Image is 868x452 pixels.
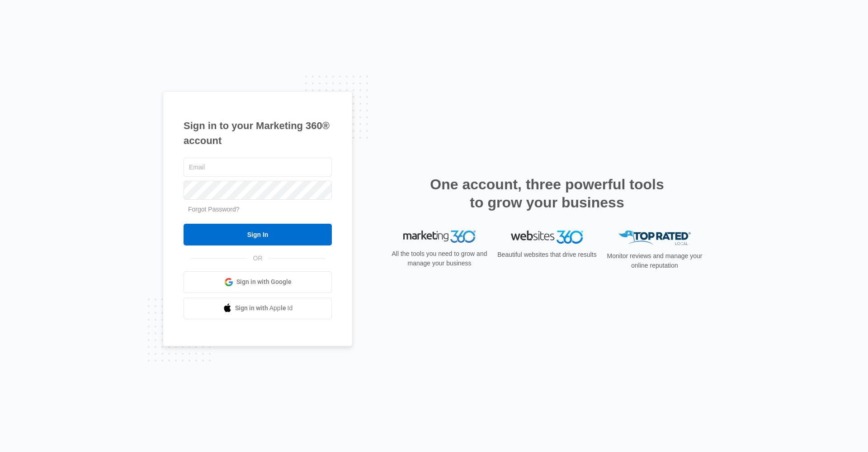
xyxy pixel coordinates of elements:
[511,231,583,244] img: Websites 360
[247,254,269,263] span: OR
[403,231,476,243] img: Marketing 360
[236,277,292,287] span: Sign in with Google
[427,175,667,212] h2: One account, three powerful tools to grow your business
[184,271,332,293] a: Sign in with Google
[184,224,332,245] input: Sign In
[389,249,490,268] p: All the tools you need to grow and manage your business
[184,158,332,177] input: Email
[496,250,598,260] p: Beautiful websites that drive results
[184,118,332,148] h1: Sign in to your Marketing 360® account
[188,206,240,213] a: Forgot Password?
[235,303,293,313] span: Sign in with Apple Id
[184,298,332,319] a: Sign in with Apple Id
[618,231,691,245] img: Top Rated Local
[604,251,705,270] p: Monitor reviews and manage your online reputation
